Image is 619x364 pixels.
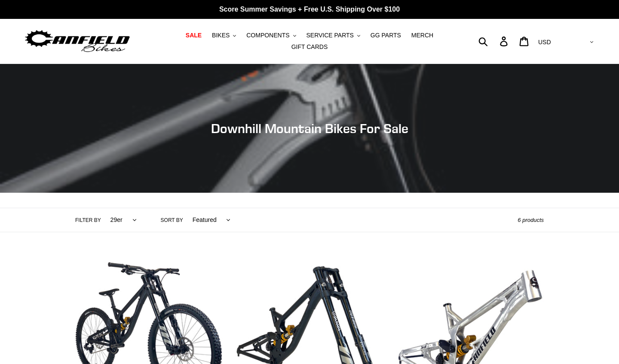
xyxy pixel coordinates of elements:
a: GG PARTS [366,30,405,41]
span: 6 products [518,217,544,223]
button: COMPONENTS [242,30,300,41]
span: MERCH [411,32,433,39]
input: Search [483,32,505,51]
label: Filter by [75,216,101,224]
span: COMPONENTS [246,32,289,39]
span: GG PARTS [371,32,401,39]
span: GIFT CARDS [291,43,328,51]
span: SALE [186,32,202,39]
img: Canfield Bikes [24,28,131,55]
label: Sort by [161,216,183,224]
span: SERVICE PARTS [306,32,353,39]
a: GIFT CARDS [287,41,332,53]
a: MERCH [407,30,438,41]
button: BIKES [208,30,240,41]
span: Downhill Mountain Bikes For Sale [211,121,408,136]
span: BIKES [212,32,230,39]
a: SALE [181,30,206,41]
button: SERVICE PARTS [302,30,364,41]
